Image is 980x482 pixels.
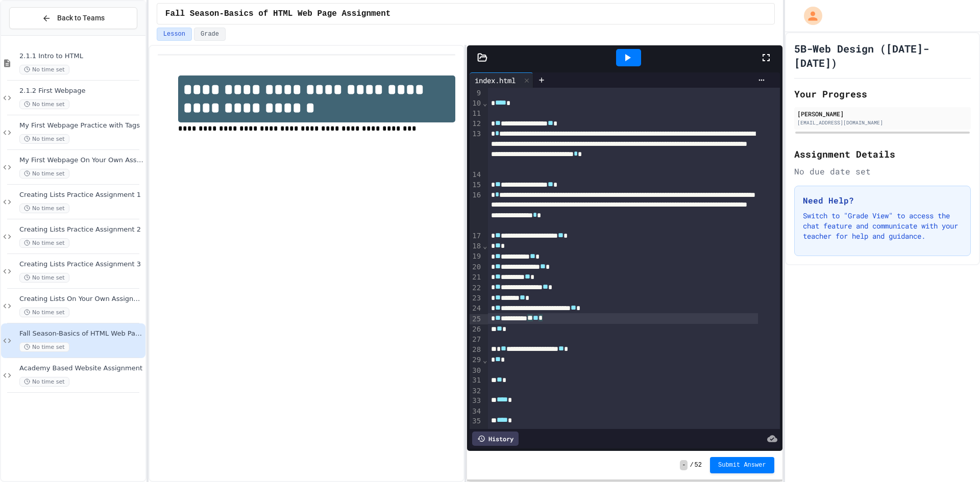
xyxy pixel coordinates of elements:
div: 9 [470,88,482,98]
span: Academy Based Website Assignment [19,364,143,373]
div: 24 [470,303,482,314]
span: 2.1.1 Intro to HTML [19,52,143,61]
h2: Assignment Details [794,147,971,161]
div: 13 [470,129,482,170]
span: No time set [19,169,69,179]
div: 29 [470,355,482,365]
div: 28 [470,345,482,355]
div: History [472,432,519,446]
span: No time set [19,204,69,213]
div: 15 [470,180,482,190]
div: My Account [793,4,825,28]
div: 11 [470,109,482,119]
span: My First Webpage On Your Own Assignment [19,156,143,165]
span: No time set [19,273,69,283]
div: 16 [470,190,482,231]
span: Fall Season-Basics of HTML Web Page Assignment [19,329,143,338]
div: index.html [470,75,521,86]
div: 31 [470,375,482,386]
span: No time set [19,134,69,144]
span: 52 [695,461,702,469]
div: 21 [470,272,482,283]
span: - [680,460,688,470]
span: No time set [19,377,69,387]
span: Fold line [482,99,487,107]
div: index.html [470,72,533,88]
div: 17 [470,231,482,241]
span: Creating Lists On Your Own Assignment [19,295,143,303]
div: [EMAIL_ADDRESS][DOMAIN_NAME] [797,119,968,126]
span: No time set [19,65,69,74]
span: No time set [19,99,69,109]
span: Back to Teams [57,13,105,23]
span: / [690,461,693,469]
div: [PERSON_NAME] [797,109,968,118]
div: 33 [470,396,482,406]
div: 26 [470,324,482,335]
span: Creating Lists Practice Assignment 2 [19,225,143,234]
p: Switch to "Grade View" to access the chat feature and communicate with your teacher for help and ... [803,211,962,241]
span: Creating Lists Practice Assignment 3 [19,260,143,269]
div: 25 [470,314,482,324]
div: 20 [470,262,482,272]
div: 19 [470,251,482,262]
span: Creating Lists Practice Assignment 1 [19,191,143,199]
h2: Your Progress [794,87,971,101]
div: 18 [470,241,482,251]
div: 22 [470,283,482,293]
span: No time set [19,238,69,248]
div: No due date set [794,165,971,177]
span: Submit Answer [718,461,766,469]
h3: Need Help? [803,194,962,207]
div: 27 [470,335,482,345]
div: 12 [470,119,482,129]
button: Lesson [157,28,192,41]
span: My First Webpage Practice with Tags [19,121,143,130]
h1: 5B-Web Design ([DATE]-[DATE]) [794,41,971,70]
div: 35 [470,416,482,426]
div: 34 [470,407,482,417]
div: 32 [470,386,482,396]
div: 10 [470,98,482,109]
span: No time set [19,308,69,317]
button: Grade [194,28,226,41]
span: Fall Season-Basics of HTML Web Page Assignment [165,8,391,20]
div: 23 [470,293,482,303]
span: 2.1.2 First Webpage [19,87,143,95]
div: 14 [470,170,482,180]
button: Submit Answer [710,457,774,473]
button: Back to Teams [9,7,137,29]
span: No time set [19,342,69,352]
span: Fold line [482,356,487,364]
span: Fold line [482,242,487,250]
div: 30 [470,366,482,376]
